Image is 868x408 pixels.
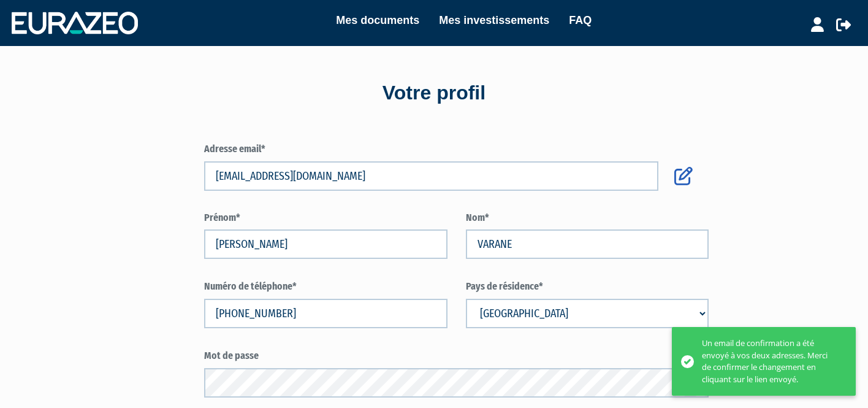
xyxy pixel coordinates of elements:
input: Prénom [204,229,447,259]
a: Mes documents [336,12,419,29]
img: 1732889491-logotype_eurazeo_blanc_rvb.png [12,12,138,34]
label: Numéro de téléphone* [204,280,447,294]
a: FAQ [569,12,592,29]
input: Adresse email [204,161,658,191]
label: Pays de résidence* [466,280,709,294]
input: Numéro de téléphone [204,299,447,328]
input: Nom [466,229,709,259]
a: Mes investissements [439,12,549,29]
label: Adresse email* [204,142,709,156]
label: Prénom* [204,211,447,225]
label: Mot de passe [204,349,709,363]
div: Un email de confirmation a été envoyé à vos deux adresses. Merci de confirmer le changement en cl... [702,337,837,385]
div: Votre profil [85,79,783,107]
